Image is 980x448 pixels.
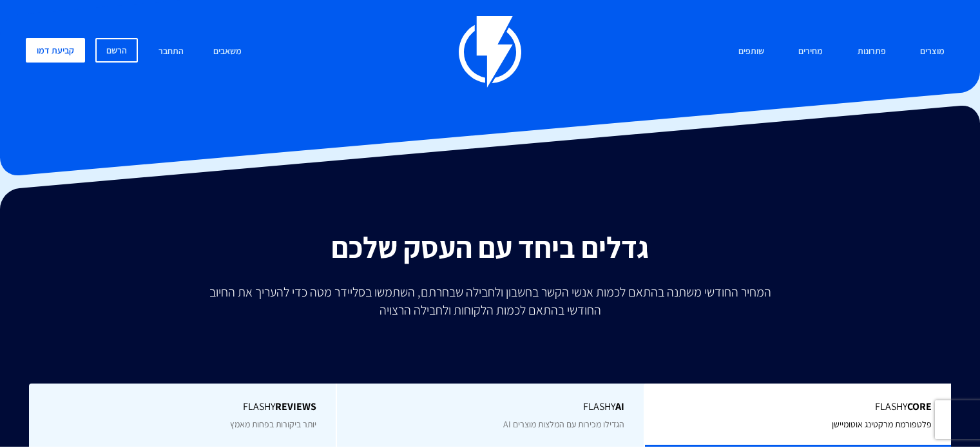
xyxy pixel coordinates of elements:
b: AI [615,400,624,413]
span: Flashy [48,400,317,414]
a: התחבר [149,38,193,66]
b: Core [907,400,932,413]
b: REVIEWS [275,400,316,413]
a: מוצרים [910,38,954,66]
a: הרשם [95,38,138,63]
a: משאבים [204,38,251,66]
span: הגדילו מכירות עם המלצות מוצרים AI [503,418,624,430]
a: קביעת דמו [26,38,85,63]
p: המחיר החודשי משתנה בהתאם לכמות אנשי הקשר בחשבון ולחבילה שבחרתם, השתמשו בסליידר מטה כדי להעריך את ... [200,283,780,319]
a: שותפים [729,38,774,66]
a: מחירים [789,38,832,66]
span: Flashy [664,400,932,414]
span: Flashy [356,400,624,414]
span: יותר ביקורות בפחות מאמץ [230,418,316,430]
a: פתרונות [848,38,896,66]
h2: גדלים ביחד עם העסק שלכם [10,231,970,263]
span: פלטפורמת מרקטינג אוטומיישן [832,418,932,430]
